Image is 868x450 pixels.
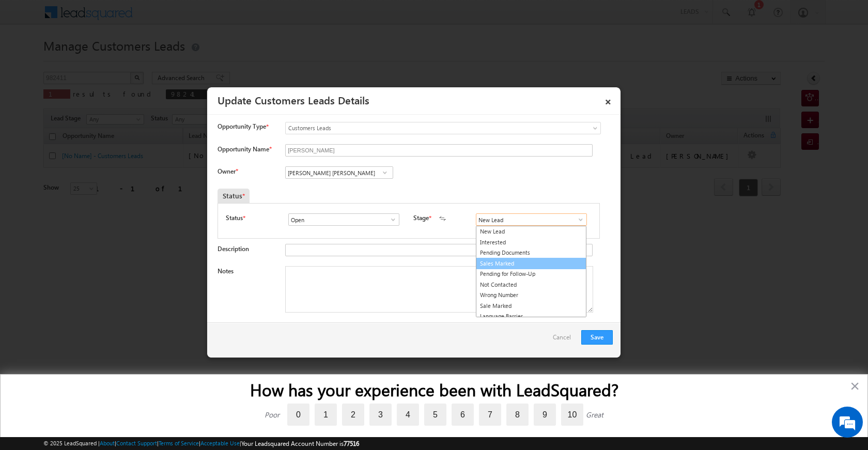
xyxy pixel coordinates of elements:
label: 0 [287,404,309,426]
input: Type to Search [476,213,587,226]
a: Language Barrier [476,311,586,322]
em: Start Chat [141,318,188,332]
label: Opportunity Name [218,145,271,153]
button: Close [850,378,860,394]
span: Your Leadsquared Account Number is [241,440,359,447]
div: Chat with us now [54,54,174,68]
label: Notes [218,267,234,275]
label: 5 [424,404,446,426]
span: 77516 [344,440,359,447]
a: About [100,440,115,446]
div: Poor [265,410,280,420]
label: 4 [397,404,419,426]
span: © 2025 LeadSquared | | | | | [43,439,359,448]
input: Type to Search [288,213,399,226]
div: Great [586,410,603,420]
a: Wrong Number [476,290,586,301]
div: Minimize live chat window [169,5,194,30]
h2: How has your experience been with LeadSquared? [21,380,847,399]
a: Not Contacted [476,280,586,290]
a: Sale Marked [476,301,586,312]
a: Acceptable Use [200,440,240,446]
label: Description [218,245,249,253]
label: 9 [534,404,556,426]
a: Show All Items [384,214,397,225]
label: 8 [506,404,529,426]
a: × [599,91,617,109]
span: Customers Leads [286,123,559,133]
a: Terms of Service [159,440,199,446]
a: Pending for Follow-Up [476,269,586,280]
input: Type to Search [285,166,393,179]
label: 3 [369,404,392,426]
a: Show All Items [378,167,391,178]
label: Stage [413,213,429,223]
textarea: Type your message and hit 'Enter' [13,96,189,309]
a: Pending Documents [476,247,586,258]
label: Status [226,213,243,223]
span: Opportunity Type [218,122,266,131]
label: 1 [315,404,337,426]
label: 2 [342,404,364,426]
label: Owner [218,167,238,175]
a: Interested [476,237,586,248]
div: Status [218,189,250,203]
img: d_60004797649_company_0_60004797649 [18,54,43,68]
button: Save [581,330,613,345]
a: Cancel [553,330,576,350]
a: Update Customers Leads Details [218,92,369,107]
label: 6 [452,404,474,426]
a: Show All Items [571,214,584,225]
a: Contact Support [116,440,157,446]
label: 7 [479,404,501,426]
a: New Lead [476,226,586,237]
label: 10 [561,404,583,426]
a: Sales Marked [476,258,586,270]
